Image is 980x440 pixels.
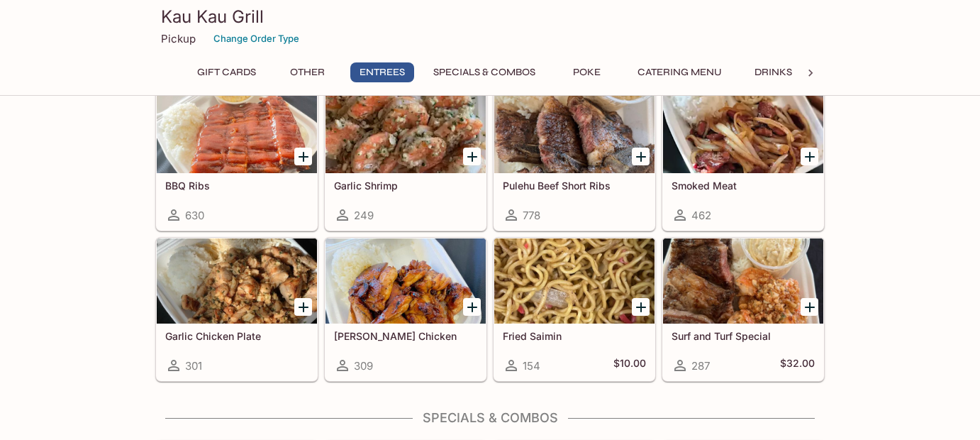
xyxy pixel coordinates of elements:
[185,359,202,373] span: 301
[325,238,486,324] div: Teri Chicken
[185,209,204,222] span: 630
[662,87,824,231] a: Smoked Meat462
[523,359,540,373] span: 154
[425,62,543,82] button: Specials & Combos
[294,298,312,316] button: Add Garlic Chicken Plate
[165,330,308,342] h5: Garlic Chicken Plate
[494,88,655,173] div: Pulehu Beef Short Ribs
[672,330,815,342] h5: Surf and Turf Special
[325,88,486,173] div: Garlic Shrimp
[156,238,318,381] a: Garlic Chicken Plate301
[354,209,374,222] span: 249
[663,88,823,173] div: Smoked Meat
[613,357,646,374] h5: $10.00
[662,238,824,381] a: Surf and Turf Special287$32.00
[334,330,477,342] h5: [PERSON_NAME] Chicken
[325,238,486,381] a: [PERSON_NAME] Chicken309
[161,6,819,28] h3: Kau Kau Grill
[157,88,317,173] div: BBQ Ribs
[189,62,264,82] button: Gift Cards
[157,238,317,324] div: Garlic Chicken Plate
[801,298,818,316] button: Add Surf and Turf Special
[494,238,655,381] a: Fried Saimin154$10.00
[207,28,306,50] button: Change Order Type
[350,62,414,82] button: Entrees
[156,87,318,231] a: BBQ Ribs630
[161,32,196,45] p: Pickup
[630,62,730,82] button: Catering Menu
[334,180,477,192] h5: Garlic Shrimp
[494,238,655,324] div: Fried Saimin
[523,209,540,222] span: 778
[801,148,818,165] button: Add Smoked Meat
[672,180,815,192] h5: Smoked Meat
[663,238,823,324] div: Surf and Turf Special
[294,148,312,165] button: Add BBQ Ribs
[741,62,805,82] button: Drinks
[275,62,339,82] button: Other
[463,148,481,165] button: Add Garlic Shrimp
[632,298,650,316] button: Add Fried Saimin
[325,87,486,231] a: Garlic Shrimp249
[780,357,815,374] h5: $32.00
[494,87,655,231] a: Pulehu Beef Short Ribs778
[155,410,825,426] h4: Specials & Combos
[503,330,646,342] h5: Fried Saimin
[691,359,710,373] span: 287
[463,298,481,316] button: Add Teri Chicken
[165,180,308,192] h5: BBQ Ribs
[354,359,373,373] span: 309
[555,62,618,82] button: Poke
[503,180,646,192] h5: Pulehu Beef Short Ribs
[691,209,711,222] span: 462
[632,148,650,165] button: Add Pulehu Beef Short Ribs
